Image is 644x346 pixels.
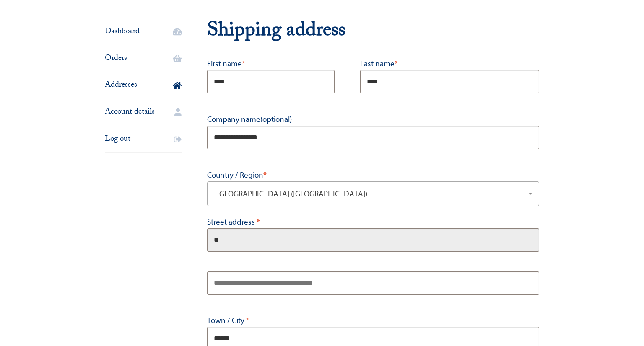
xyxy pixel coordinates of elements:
[214,188,532,200] span: United Kingdom (UK)
[105,126,182,152] a: Log out
[207,216,539,228] label: Street address
[207,314,539,327] label: Town / City
[260,115,292,124] span: (optional)
[207,18,539,46] h2: Shipping address
[207,113,539,126] label: Company name
[207,57,335,70] label: First name
[207,169,539,181] label: Country / Region
[105,99,182,126] a: Account details
[207,181,539,206] span: Country / Region
[105,72,182,99] a: Addresses
[105,18,182,163] nav: Account pages
[105,45,182,72] a: Orders
[360,57,539,70] label: Last name
[105,18,182,45] a: Dashboard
